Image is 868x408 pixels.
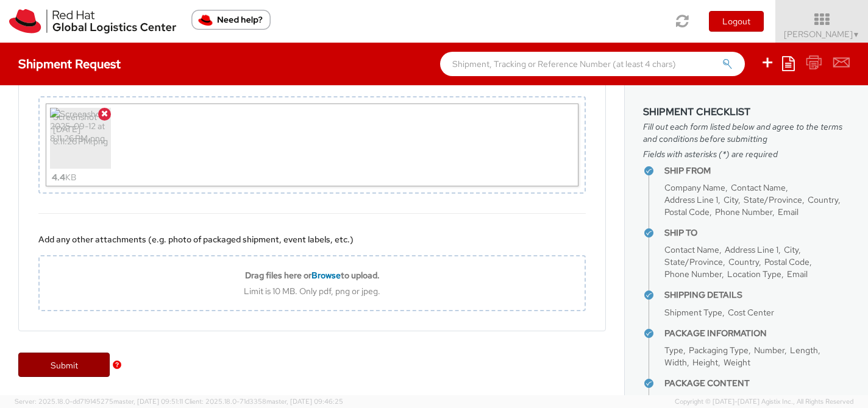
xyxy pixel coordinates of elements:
span: Browse [311,270,341,281]
span: Country [808,194,838,205]
span: Address Line 1 [664,194,718,205]
div: Add any other attachments (e.g. photo of packaged shipment, event labels, etc.) [38,233,586,245]
span: Server: 2025.18.0-dd719145275 [15,397,183,406]
span: Company Name [664,182,725,193]
span: State/Province [664,256,723,267]
span: Number [754,345,784,356]
span: master, [DATE] 09:46:25 [266,397,343,406]
span: Fields with asterisks (*) are required [643,148,850,160]
span: Fill out each form listed below and agree to the terms and conditions before submitting [643,121,850,145]
span: Shipment Type [664,307,722,318]
input: Shipment, Tracking or Reference Number (at least 4 chars) [440,52,745,76]
div: Limit is 10 MB. Only pdf, png or jpeg. [40,286,585,297]
span: Email [778,206,799,217]
span: Email [787,269,808,280]
h4: Ship To [664,228,850,237]
button: Need help? [191,10,271,30]
span: Location Type [727,269,781,280]
span: Contact Name [664,244,719,255]
span: master, [DATE] 09:51:11 [113,397,183,406]
div: KB [52,169,76,186]
span: Type [664,345,683,356]
span: Weight [724,357,750,368]
strong: 4.4 [52,172,65,183]
h4: Package Information [664,329,850,338]
span: Client: 2025.18.0-71d3358 [185,397,343,406]
span: Height [692,357,718,368]
b: Drag files here or to upload. [245,270,380,281]
h3: Shipment Checklist [643,107,850,118]
h4: Package Content [664,379,850,388]
span: Contact Name [731,182,786,193]
span: State/Province [744,194,802,205]
h4: Ship From [664,166,850,175]
span: Copyright © [DATE]-[DATE] Agistix Inc., All Rights Reserved [675,397,853,407]
button: Logout [709,11,764,32]
span: Width [664,357,687,368]
a: Submit [18,353,110,377]
span: [PERSON_NAME] [784,29,860,40]
span: Packaging Type [689,345,749,356]
span: Postal Code [664,206,710,217]
h4: Shipment Request [18,57,121,71]
span: Phone Number [715,206,772,217]
img: rh-logistics-00dfa346123c4ec078e1.svg [9,9,176,33]
span: Cost Center [728,307,774,318]
span: Address Line 1 [725,244,778,255]
img: Screenshot 2025-09-12 at 8.11.26 PM.png [50,108,111,169]
span: Phone Number [664,269,722,280]
span: Country [728,256,759,267]
span: Postal Code [764,256,809,267]
span: Length [790,345,818,356]
span: City [724,194,738,205]
span: ▼ [853,30,860,40]
h4: Shipping Details [664,290,850,300]
span: City [784,244,799,255]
